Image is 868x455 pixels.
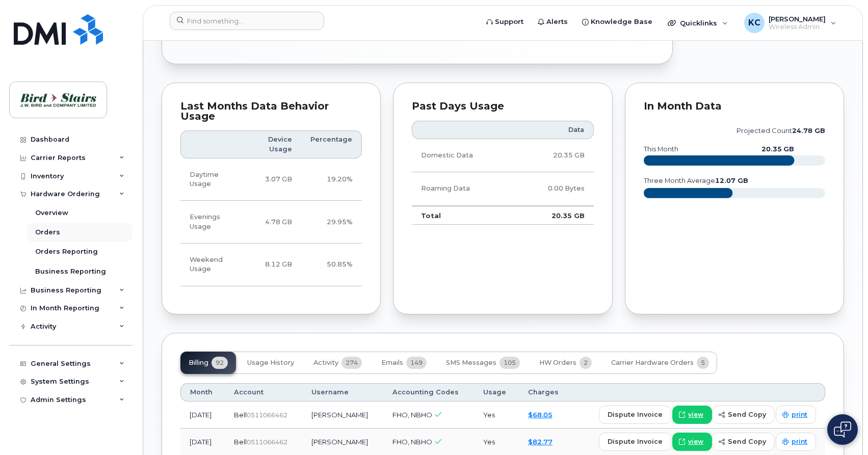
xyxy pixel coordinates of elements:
td: Roaming Data [412,172,514,205]
span: Alerts [546,17,568,27]
th: Charges [519,383,571,402]
span: FHO, NBHO [392,438,432,446]
text: 20.35 GB [761,145,794,153]
span: print [792,410,807,419]
th: Device Usage [245,130,302,158]
td: 3.07 GB [245,158,302,201]
text: projected count [737,127,825,135]
span: send copy [728,410,766,419]
span: print [792,437,807,446]
span: 0511066462 [247,411,287,419]
span: 149 [406,357,427,369]
span: dispute invoice [608,410,663,419]
a: Support [479,12,531,32]
td: 50.85% [301,244,362,286]
th: Month [180,383,225,402]
button: dispute invoice [599,406,671,424]
td: 20.35 GB [514,206,593,225]
td: Yes [474,402,518,429]
tspan: 12.07 GB [715,177,748,184]
span: HW Orders [539,359,576,367]
th: Usage [474,383,518,402]
th: Username [302,383,383,402]
span: 105 [499,357,520,369]
a: Alerts [531,12,575,32]
text: this month [643,145,678,153]
a: print [776,433,816,451]
a: view [672,433,712,451]
span: Quicklinks [680,19,717,27]
th: Data [514,121,593,139]
td: 0.00 Bytes [514,172,593,205]
td: 19.20% [301,158,362,201]
span: Bell [234,438,247,446]
span: Bell [234,411,247,419]
td: Evenings Usage [180,201,245,244]
span: Emails [381,359,403,367]
button: send copy [712,433,775,451]
div: Last Months Data Behavior Usage [180,101,362,121]
button: send copy [712,406,775,424]
td: Daytime Usage [180,158,245,201]
span: SMS Messages [446,359,496,367]
text: three month average [643,177,748,184]
tspan: 24.78 GB [792,127,825,135]
span: 2 [580,357,592,369]
a: $68.05 [528,411,553,419]
a: Knowledge Base [575,12,660,32]
a: print [776,406,816,424]
span: FHO, NBHO [392,411,432,419]
span: dispute invoice [608,437,663,446]
span: KC [748,17,760,29]
td: 29.95% [301,201,362,244]
td: 4.78 GB [245,201,302,244]
span: send copy [728,437,766,446]
div: In Month Data [644,101,825,112]
td: Domestic Data [412,139,514,172]
span: view [688,410,703,419]
td: 8.12 GB [245,244,302,286]
span: Carrier Hardware Orders [611,359,694,367]
span: Usage History [247,359,294,367]
th: Percentage [301,130,362,158]
span: 274 [341,357,362,369]
input: Find something... [170,12,324,30]
span: Activity [313,359,338,367]
td: [DATE] [180,402,225,429]
td: Weekend Usage [180,244,245,286]
tr: Weekdays from 6:00pm to 8:00am [180,201,362,244]
span: [PERSON_NAME] [769,15,826,23]
a: $82.77 [528,438,553,446]
span: Support [495,17,523,27]
div: Kris Clarke [737,13,844,33]
div: Past Days Usage [412,101,593,112]
span: 5 [697,357,709,369]
th: Account [225,383,302,402]
td: Total [412,206,514,225]
span: Knowledge Base [591,17,652,27]
td: [PERSON_NAME] [302,402,383,429]
img: Open chat [834,421,851,438]
th: Accounting Codes [383,383,475,402]
tr: Friday from 6:00pm to Monday 8:00am [180,244,362,286]
td: 20.35 GB [514,139,593,172]
a: view [672,406,712,424]
button: dispute invoice [599,433,671,451]
span: Wireless Admin [769,23,826,31]
span: view [688,437,703,446]
span: 0511066462 [247,438,287,446]
div: Quicklinks [661,13,735,33]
